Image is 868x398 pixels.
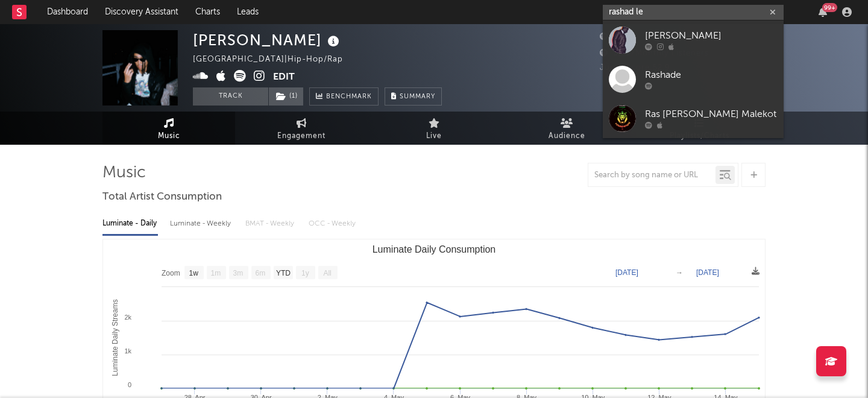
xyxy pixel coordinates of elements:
a: Benchmark [309,87,379,106]
text: 1k [124,347,131,355]
a: Music [102,112,235,145]
text: 0 [128,381,131,388]
a: Live [368,112,500,145]
a: Ras [PERSON_NAME] Malekot [603,99,784,138]
text: → [676,268,683,277]
div: [PERSON_NAME] [193,30,342,50]
text: Zoom [162,269,180,277]
div: Ras [PERSON_NAME] Malekot [645,107,778,122]
span: 808 [600,33,630,41]
span: Summary [400,93,435,100]
text: 6m [256,269,266,277]
span: 3,617 Monthly Listeners [600,49,709,57]
span: Live [426,129,442,144]
text: Luminate Daily Streams [111,299,119,376]
text: [DATE] [615,268,638,277]
input: Search for artists [603,5,784,20]
button: Summary [385,87,442,106]
text: YTD [276,269,291,277]
text: [DATE] [696,268,719,277]
div: Luminate - Daily [102,213,158,234]
a: [PERSON_NAME] [603,21,784,60]
div: 99 + [822,3,837,12]
div: Rashade [645,68,778,83]
text: 1w [189,269,199,277]
button: 99+ [819,7,827,17]
button: Track [193,87,268,106]
text: 1y [301,269,309,277]
span: Jump Score: 52.9 [600,64,670,72]
a: Audience [500,112,633,145]
button: (1) [269,87,303,106]
span: Engagement [277,129,325,144]
button: Edit [273,70,295,85]
a: Rashade [603,60,784,99]
div: [PERSON_NAME] [645,29,778,43]
span: ( 1 ) [268,87,304,106]
text: 1m [211,269,221,277]
span: Benchmark [326,90,372,104]
text: 3m [233,269,244,277]
a: Engagement [235,112,368,145]
div: [GEOGRAPHIC_DATA] | Hip-Hop/Rap [193,52,357,67]
span: Music [158,129,180,144]
input: Search by song name or URL [588,171,715,180]
text: Luminate Daily Consumption [373,244,496,254]
text: 2k [124,314,131,321]
text: All [323,269,331,277]
span: Audience [549,129,585,144]
div: Luminate - Weekly [170,213,233,234]
span: Total Artist Consumption [102,190,222,204]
